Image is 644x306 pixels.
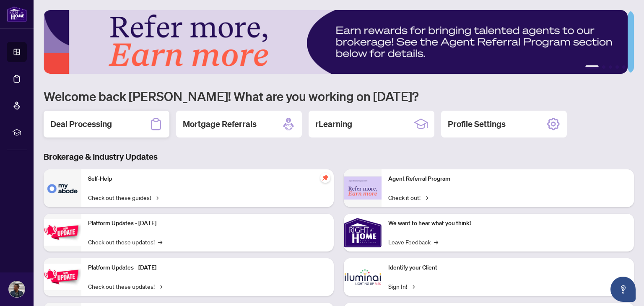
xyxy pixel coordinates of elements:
a: Check out these updates!→ [88,237,162,246]
button: Open asap [610,277,636,302]
p: Self-Help [88,174,327,184]
a: Sign In!→ [388,282,415,291]
span: → [410,282,415,291]
button: 4 [615,65,619,69]
button: 2 [602,65,605,69]
img: Self-Help [44,169,81,207]
h3: Brokerage & Industry Updates [44,151,634,163]
span: → [434,237,438,246]
a: Check out these guides!→ [88,193,158,202]
span: → [158,282,162,291]
span: → [158,237,162,246]
img: We want to hear what you think! [344,214,382,252]
h2: rLearning [315,118,352,130]
p: Identify your Client [388,263,627,272]
h1: Welcome back [PERSON_NAME]! What are you working on [DATE]? [44,88,634,104]
h2: Deal Processing [50,118,112,130]
span: pushpin [320,173,330,183]
button: 1 [585,65,599,69]
img: Platform Updates - July 8, 2025 [44,264,81,290]
img: Slide 0 [44,10,628,74]
span: → [424,193,428,202]
a: Leave Feedback→ [388,237,438,246]
h2: Mortgage Referrals [183,118,257,130]
p: We want to hear what you think! [388,219,627,228]
a: Check it out!→ [388,193,428,202]
a: Check out these updates!→ [88,282,162,291]
p: Platform Updates - [DATE] [88,263,327,272]
img: logo [7,6,27,22]
img: Agent Referral Program [344,176,382,200]
span: → [154,193,158,202]
img: Identify your Client [344,258,382,296]
img: Platform Updates - July 21, 2025 [44,219,81,246]
p: Platform Updates - [DATE] [88,219,327,228]
button: 3 [609,65,612,69]
h2: Profile Settings [448,118,506,130]
img: Profile Icon [9,281,25,297]
button: 5 [622,65,626,69]
p: Agent Referral Program [388,174,627,184]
